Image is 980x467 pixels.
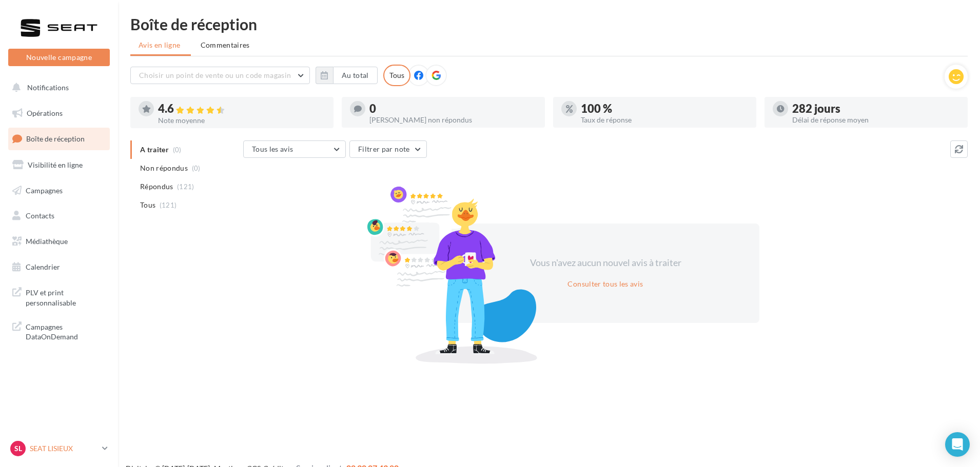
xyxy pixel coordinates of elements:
[201,40,250,49] span: Commentaires
[6,316,112,346] a: Campagnes DataOnDemand
[160,201,177,209] span: (121)
[14,443,22,454] span: SL
[140,181,173,192] span: Répondus
[517,256,694,270] div: Vous n'avez aucun nouvel avis à traiter
[252,145,293,153] span: Tous les avis
[177,182,194,191] span: (121)
[6,103,112,124] a: Opérations
[158,117,325,124] div: Note moyenne
[26,262,60,271] span: Calendrier
[6,128,112,150] a: Boîte de réception
[26,320,106,342] span: Campagnes DataOnDemand
[316,67,378,84] button: Au total
[243,140,346,158] button: Tous les avis
[130,16,968,32] div: Boîte de réception
[140,200,155,210] span: Tous
[369,103,537,114] div: 0
[130,67,310,84] button: Choisir un point de vente ou un code magasin
[6,231,112,252] a: Médiathèque
[26,286,106,308] span: PLV et print personnalisable
[6,77,108,98] button: Notifications
[139,71,291,79] span: Choisir un point de vente ou un code magasin
[563,278,647,290] button: Consulter tous les avis
[6,205,112,227] a: Contacts
[158,103,325,115] div: 4.6
[581,116,748,124] div: Taux de réponse
[945,432,970,457] div: Open Intercom Messenger
[192,164,201,172] span: (0)
[26,134,85,143] span: Boîte de réception
[27,83,69,92] span: Notifications
[26,237,68,246] span: Médiathèque
[26,211,54,220] span: Contacts
[333,67,378,84] button: Au total
[383,65,410,86] div: Tous
[140,163,188,173] span: Non répondus
[6,281,112,312] a: PLV et print personnalisable
[6,154,112,176] a: Visibilité en ligne
[30,443,98,454] p: SEAT LISIEUX
[6,180,112,201] a: Campagnes
[369,116,537,124] div: [PERSON_NAME] non répondus
[792,116,959,124] div: Délai de réponse moyen
[27,109,63,117] span: Opérations
[581,103,748,114] div: 100 %
[349,140,427,158] button: Filtrer par note
[28,160,83,169] span: Visibilité en ligne
[26,186,63,194] span: Campagnes
[6,256,112,278] a: Calendrier
[792,103,959,114] div: 282 jours
[8,49,110,66] button: Nouvelle campagne
[8,439,110,458] a: SL SEAT LISIEUX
